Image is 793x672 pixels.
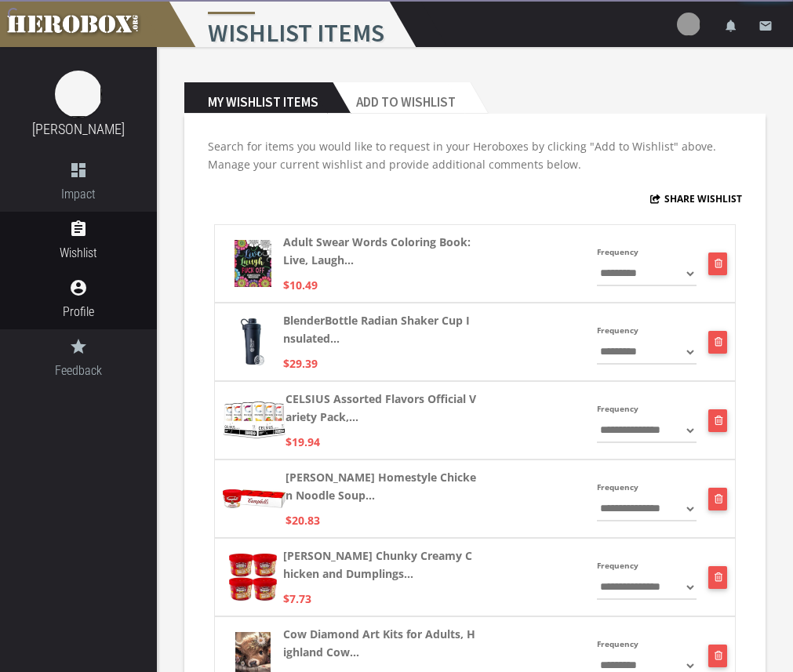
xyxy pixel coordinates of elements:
[286,390,478,426] strong: CELSIUS Assorted Flavors Official Variety Pack,...
[283,590,311,608] p: $7.73
[283,311,477,347] strong: BlenderBottle Radian Shaker Cup Insulated...
[283,354,318,372] p: $29.39
[32,121,125,137] a: [PERSON_NAME]
[55,71,102,118] img: image
[283,547,477,583] strong: [PERSON_NAME] Chunky Creamy Chicken and Dumplings...
[283,625,477,661] strong: Cow Diamond Art Kits for Adults, Highland Cow...
[286,433,320,451] p: $19.94
[758,19,773,33] i: email
[283,233,477,269] strong: Adult Swear Words Coloring Book: Live, Laugh...
[223,401,286,439] img: 61VfvfV69lL._AC_UL320_.jpg
[229,554,277,601] img: 81Gc0Q1ss3L._AC_UL320_.jpg
[597,400,638,418] label: Frequency
[235,240,271,287] img: 71WiaVq4WuL._AC_UL320_.jpg
[597,557,638,575] label: Frequency
[283,276,318,294] p: $10.49
[597,243,638,261] label: Frequency
[286,468,478,504] strong: [PERSON_NAME] Homestyle Chicken Noodle Soup...
[650,190,743,208] button: Share Wishlist
[241,318,264,365] img: 615nRLzDPlL._AC_UL320_.jpg
[184,82,333,114] h2: My Wishlist Items
[597,478,638,496] label: Frequency
[286,511,320,529] p: $20.83
[333,82,470,114] h2: Add to Wishlist
[597,321,638,340] label: Frequency
[208,137,742,173] p: Search for items you would like to request in your Heroboxes by clicking "Add to Wishlist" above....
[223,489,286,508] img: 71ixaL4timL._AC_UL320_.jpg
[677,13,700,36] img: user-image
[724,19,738,33] i: notifications
[597,635,638,653] label: Frequency
[69,220,88,238] i: assignment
